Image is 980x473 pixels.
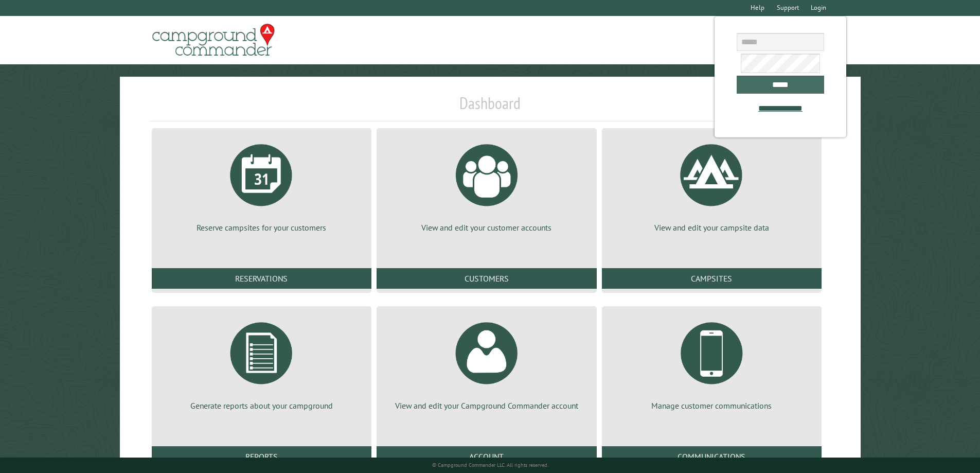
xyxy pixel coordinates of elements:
p: Manage customer communications [614,400,809,411]
a: Reports [152,446,371,467]
p: Reserve campsites for your customers [164,222,359,233]
a: Generate reports about your campground [164,314,359,411]
a: Account [377,446,596,467]
p: Generate reports about your campground [164,400,359,411]
a: View and edit your customer accounts [389,136,584,233]
a: Communications [602,446,822,467]
p: View and edit your campsite data [614,222,809,233]
a: Campsites [602,268,822,289]
a: Manage customer communications [614,314,809,411]
p: View and edit your customer accounts [389,222,584,233]
h1: Dashboard [149,93,831,121]
a: View and edit your Campground Commander account [389,314,584,411]
p: View and edit your Campground Commander account [389,400,584,411]
a: Reservations [152,268,371,289]
a: Reserve campsites for your customers [164,136,359,233]
img: Campground Commander [149,20,278,60]
a: View and edit your campsite data [614,136,809,233]
a: Customers [377,268,596,289]
small: © Campground Commander LLC. All rights reserved. [432,462,548,468]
